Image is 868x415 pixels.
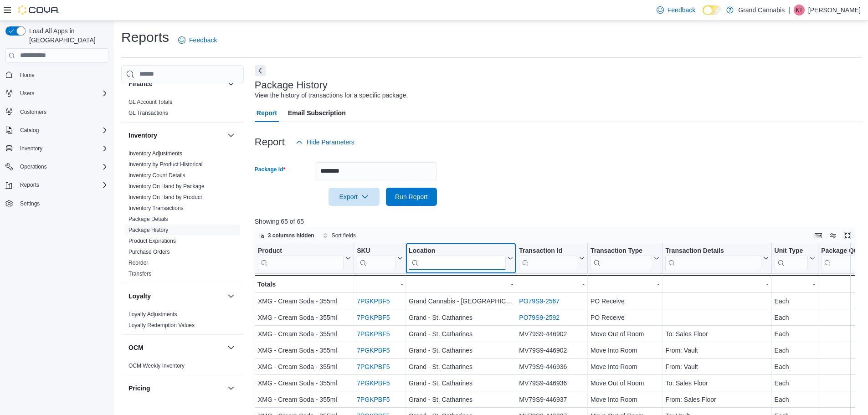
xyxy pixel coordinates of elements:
button: Settings [2,197,112,210]
button: Pricing [128,384,224,393]
button: Enter fullscreen [842,230,853,241]
span: Customers [16,106,108,118]
h1: Reports [121,28,169,46]
a: Loyalty Adjustments [128,311,177,318]
span: Inventory Transactions [128,205,184,212]
span: Dark Mode [703,15,703,15]
div: Product [258,246,344,270]
button: SKU [357,246,403,270]
span: Sort fields [332,232,356,239]
div: XMG - Cream Soda - 355ml [258,394,351,405]
button: Finance [226,78,236,89]
h3: Loyalty [128,292,151,301]
button: OCM [226,342,236,353]
span: GL Account Totals [128,98,172,106]
a: Package Details [128,216,168,222]
span: Operations [16,161,108,172]
button: Users [2,87,112,100]
div: Unit Type [774,246,808,270]
button: Operations [2,160,112,173]
span: Users [20,90,34,97]
span: Export [334,188,374,206]
div: Each [774,345,815,356]
h3: OCM [128,343,144,352]
div: Loyalty [121,309,244,334]
p: | [788,5,790,15]
nav: Complex example [5,65,108,234]
div: Kelly Trudel [794,5,805,15]
a: Settings [16,198,43,209]
div: - [665,279,768,290]
span: Loyalty Adjustments [128,311,177,318]
div: Move Into Room [591,394,659,405]
span: Feedback [668,5,695,15]
button: Inventory [16,143,46,154]
a: Package History [128,227,168,233]
button: Users [16,88,38,99]
button: Transaction Details [665,246,768,270]
button: Keyboard shortcuts [813,230,824,241]
button: Reports [2,179,112,191]
a: Inventory by Product Historical [128,161,203,168]
div: From: Sales Floor [665,394,768,405]
a: Inventory Count Details [128,172,185,179]
label: Package Id [255,166,285,173]
a: Transfers [128,271,151,277]
a: GL Account Totals [128,99,172,105]
button: Catalog [16,125,42,136]
div: Each [774,296,815,307]
div: Location [409,246,506,255]
button: Inventory [226,130,236,141]
a: Home [16,70,38,81]
div: Grand - St. Catharines [409,312,513,323]
a: 7PGKPBF5 [357,347,390,354]
div: MV79S9-446936 [519,361,585,372]
a: OCM Weekly Inventory [128,363,185,369]
button: Run Report [386,188,437,206]
span: Reports [16,179,108,190]
div: XMG - Cream Soda - 355ml [258,361,351,372]
button: Transaction Type [591,246,659,270]
button: Location [409,246,513,270]
a: 7PGKPBF5 [357,379,390,387]
span: Package Details [128,215,168,223]
button: Finance [128,79,224,88]
button: Export [329,188,380,206]
div: Totals [257,279,351,290]
button: Loyalty [128,292,224,301]
button: Product [258,246,351,270]
a: 7PGKPBF5 [357,314,390,321]
span: Settings [20,200,40,207]
span: Inventory On Hand by Product [128,194,202,201]
a: 7PGKPBF5 [357,363,390,370]
div: Transaction Type [591,246,652,255]
span: Inventory [16,143,108,154]
span: Hide Parameters [307,138,354,147]
span: Inventory Count Details [128,172,185,179]
span: Home [20,72,35,79]
h3: Finance [128,79,153,88]
div: XMG - Cream Soda - 355ml [258,378,351,389]
div: Grand - St. Catharines [409,361,513,372]
span: Report [257,104,277,122]
button: Hide Parameters [292,133,358,151]
span: Loyalty Redemption Values [128,322,195,329]
a: Product Expirations [128,238,176,244]
div: OCM [121,360,244,375]
div: From: Vault [665,345,768,356]
div: Move Out of Room [591,378,659,389]
span: Email Subscription [288,104,346,122]
button: Transaction Id [519,246,585,270]
div: Move Into Room [591,345,659,356]
div: Grand - St. Catharines [409,378,513,389]
button: OCM [128,343,224,352]
span: 3 columns hidden [268,232,314,239]
div: SKU URL [357,246,395,270]
div: Each [774,312,815,323]
button: Unit Type [774,246,815,270]
button: Inventory [2,142,112,155]
div: Each [774,328,815,339]
div: To: Sales Floor [665,378,768,389]
div: From: Vault [665,361,768,372]
div: View the history of transactions for a specific package. [255,91,408,100]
